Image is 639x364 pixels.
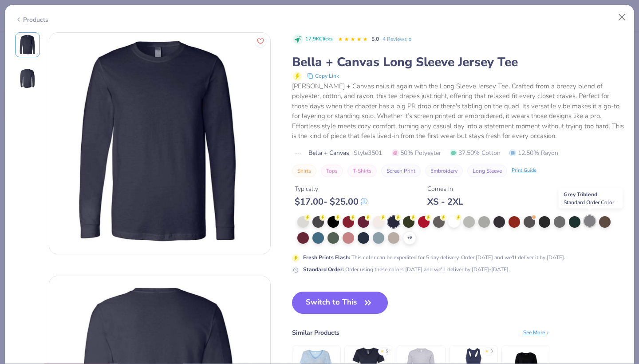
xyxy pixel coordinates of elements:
[304,71,342,81] button: copy to clipboard
[295,184,367,194] div: Typically
[303,265,510,273] div: Order using these colors [DATE] and we'll deliver by [DATE]-[DATE].
[354,148,382,158] span: Style 3501
[381,165,421,177] button: Screen Print
[255,36,266,47] button: Like
[427,196,463,207] div: XS - 2XL
[303,254,350,261] strong: Fresh Prints Flash :
[427,184,463,194] div: Comes In
[17,34,38,55] img: Front
[303,253,565,261] div: This color can be expedited for 5 day delivery. Order [DATE] and we'll deliver it by [DATE].
[564,199,614,206] span: Standard Order Color
[512,167,536,174] div: Print Guide
[292,328,339,337] div: Similar Products
[303,266,344,273] strong: Standard Order :
[614,9,631,26] button: Close
[292,292,388,314] button: Switch to This
[467,165,507,177] button: Long Sleeve
[292,150,304,157] img: brand logo
[392,148,441,158] span: 50% Polyester
[292,54,624,71] div: Bella + Canvas Long Sleeve Jersey Tee
[321,165,343,177] button: Tops
[15,15,48,24] div: Products
[49,33,270,254] img: Front
[450,148,501,158] span: 37.50% Cotton
[292,81,624,141] div: [PERSON_NAME] + Canvas nails it again with the Long Sleeve Jersey Tee. Crafted from a breezy blen...
[559,188,623,209] div: Grey Triblend
[490,348,493,355] div: 3
[305,36,332,43] span: 17.9K Clicks
[308,148,349,158] span: Bella + Canvas
[407,235,412,241] span: + 9
[485,348,489,352] div: ★
[383,35,413,43] a: 4 Reviews
[371,36,379,43] span: 5.0
[347,165,377,177] button: T-Shirts
[386,348,388,355] div: 5
[338,32,368,47] div: 5.0 Stars
[380,348,384,352] div: ★
[509,148,558,158] span: 12.50% Rayon
[425,165,463,177] button: Embroidery
[17,68,38,89] img: Back
[295,196,367,207] div: $ 17.00 - $ 25.00
[292,165,316,177] button: Shirts
[523,328,550,336] div: See More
